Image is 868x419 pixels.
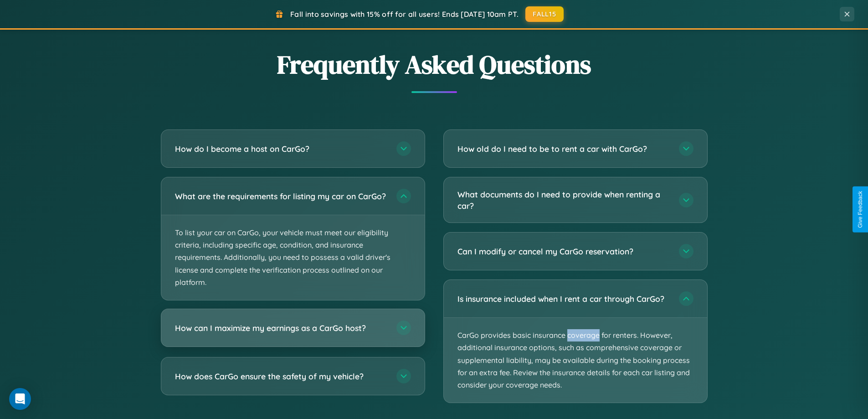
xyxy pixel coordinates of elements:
h3: What documents do I need to provide when renting a car? [457,189,670,211]
h3: How old do I need to be to rent a car with CarGo? [457,143,670,155]
h2: Frequently Asked Questions [161,47,708,82]
h3: Is insurance included when I rent a car through CarGo? [457,293,670,305]
div: Open Intercom Messenger [9,388,31,410]
p: To list your car on CarGo, your vehicle must meet our eligibility criteria, including specific ag... [161,215,425,300]
span: Fall into savings with 15% off for all users! Ends [DATE] 10am PT. [290,10,519,19]
h3: How does CarGo ensure the safety of my vehicle? [175,371,387,382]
p: CarGo provides basic insurance coverage for renters. However, additional insurance options, such ... [444,318,707,403]
h3: Can I modify or cancel my CarGo reservation? [457,246,670,257]
h3: How can I maximize my earnings as a CarGo host? [175,322,387,334]
h3: What are the requirements for listing my car on CarGo? [175,191,387,202]
h3: How do I become a host on CarGo? [175,143,387,155]
div: Give Feedback [857,191,863,228]
button: FALL15 [525,6,564,22]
